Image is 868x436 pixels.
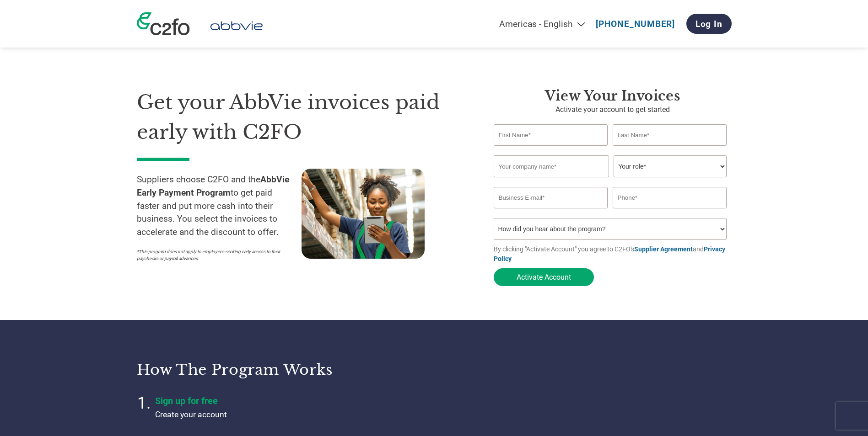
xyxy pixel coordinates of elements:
[494,245,732,264] p: By clicking "Activate Account" you agree to C2FO's and
[137,88,466,147] h1: Get your AbbVie invoices paid early with C2FO
[137,361,423,379] h3: How the program works
[613,124,727,146] input: Last Name*
[494,178,727,183] div: Invalid company name or company name is too long
[137,174,289,198] strong: AbbVie Early Payment Program
[686,14,732,34] a: Log In
[596,19,675,29] a: [PHONE_NUMBER]
[302,169,425,259] img: supply chain worker
[204,18,269,35] img: AbbVie
[494,187,608,208] input: Invalid Email format
[494,245,725,262] a: Privacy Policy
[494,268,594,286] button: Activate Account
[137,248,292,262] p: *This program does not apply to employees seeking early access to their paychecks or payroll adva...
[494,155,609,177] input: Your company name*
[494,88,732,104] h3: View Your Invoices
[613,187,727,208] input: Phone*
[613,147,727,152] div: Invalid last name or last name is too long
[137,173,302,239] p: Suppliers choose C2FO and the to get paid faster and put more cash into their business. You selec...
[137,12,190,35] img: c2fo logo
[494,104,732,115] p: Activate your account to get started
[613,209,727,214] div: Inavlid Phone Number
[494,147,608,152] div: Invalid first name or first name is too long
[634,245,693,253] a: Supplier Agreement
[494,124,608,146] input: First Name*
[494,209,608,214] div: Inavlid Email Address
[155,409,384,420] p: Create your account
[614,155,727,177] select: Title/Role
[155,395,384,406] h4: Sign up for free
